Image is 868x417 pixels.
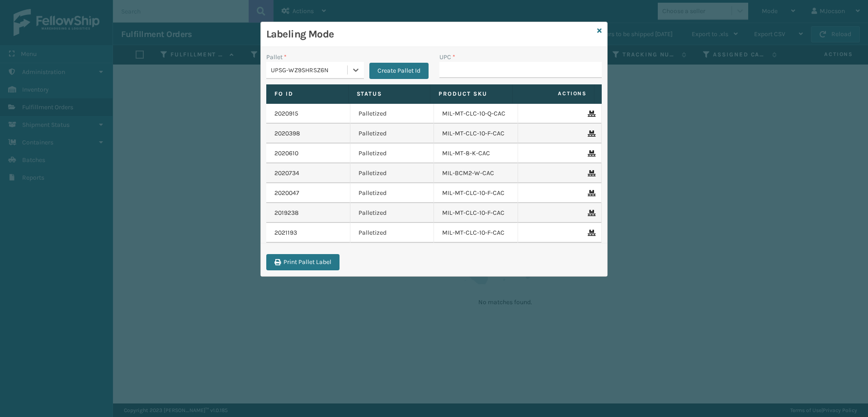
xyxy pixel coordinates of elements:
td: MIL-MT-8-K-CAC [434,144,518,163]
a: 2020915 [274,109,298,118]
td: MIL-MT-CLC-10-F-CAC [434,124,518,144]
a: 2020734 [274,169,299,178]
td: Palletized [350,183,434,203]
h3: Labeling Mode [266,28,594,41]
i: Remove From Pallet [588,230,593,236]
i: Remove From Pallet [588,150,593,157]
td: MIL-BCM2-W-CAC [434,163,518,183]
a: 2020047 [274,189,299,198]
i: Remove From Pallet [588,170,593,176]
label: Product SKU [439,90,504,98]
td: Palletized [350,203,434,223]
i: Remove From Pallet [588,190,593,196]
td: Palletized [350,144,434,163]
label: Status [357,90,422,98]
td: Palletized [350,223,434,243]
i: Remove From Pallet [588,111,593,117]
button: Print Pallet Label [266,254,340,270]
span: Actions [515,86,593,101]
a: 2020398 [274,129,300,138]
td: Palletized [350,124,434,144]
i: Remove From Pallet [588,210,593,216]
div: UPSG-WZ9SHRSZ6N [271,65,348,75]
a: 2019238 [274,208,299,218]
td: Palletized [350,104,434,124]
label: UPC [439,52,455,62]
i: Remove From Pallet [588,130,593,137]
td: MIL-MT-CLC-10-Q-CAC [434,104,518,124]
td: MIL-MT-CLC-10-F-CAC [434,223,518,243]
a: 2020610 [274,149,298,158]
label: Fo Id [274,90,340,98]
label: Pallet [266,52,287,62]
td: MIL-MT-CLC-10-F-CAC [434,203,518,223]
button: Create Pallet Id [369,63,429,79]
td: MIL-MT-CLC-10-F-CAC [434,183,518,203]
td: Palletized [350,163,434,183]
a: 2021193 [274,228,297,237]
